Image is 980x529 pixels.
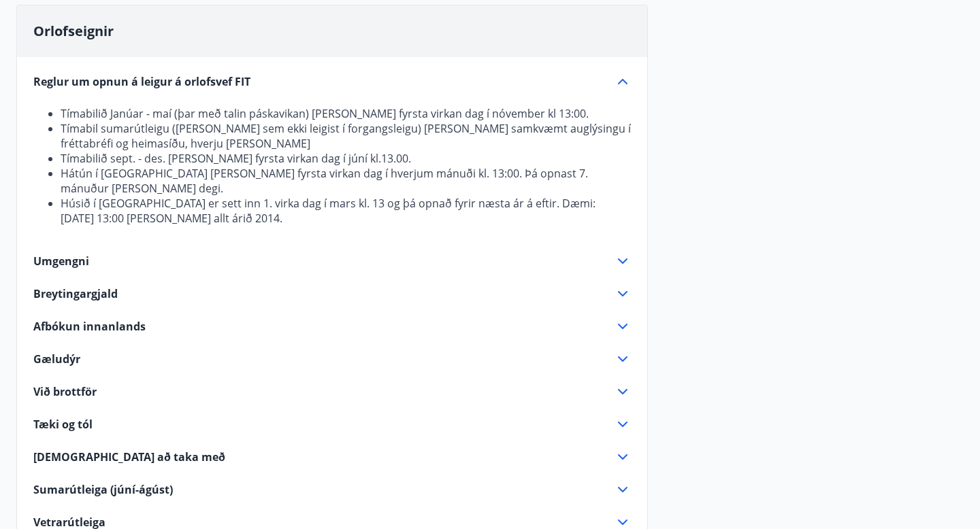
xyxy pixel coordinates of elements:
span: Reglur um opnun á leigur á orlofsvef FIT [33,74,250,89]
div: Afbókun innanlands [33,318,631,335]
li: Húsið í [GEOGRAPHIC_DATA] er sett inn 1. virka dag í mars kl. 13 og þá opnað fyrir næsta ár á eft... [61,196,631,226]
span: Sumarútleiga (júní-ágúst) [33,482,173,497]
div: Sumarútleiga (júní-ágúst) [33,481,631,498]
div: Reglur um opnun á leigur á orlofsvef FIT [33,90,631,226]
div: Við brottför [33,383,631,400]
span: Tæki og tól [33,417,93,432]
span: Afbókun innanlands [33,319,146,334]
span: Breytingargjald [33,286,118,301]
div: Reglur um opnun á leigur á orlofsvef FIT [33,73,631,90]
div: Breytingargjald [33,286,631,302]
span: Við brottför [33,384,97,399]
div: Gæludýr [33,351,631,367]
li: Tímabilið sept. - des. [PERSON_NAME] fyrsta virkan dag í júní kl.13.00. [61,151,631,166]
span: Gæludýr [33,352,80,366]
div: Umgengni [33,253,631,269]
li: Hátún í [GEOGRAPHIC_DATA] [PERSON_NAME] fyrsta virkan dag í hverjum mánuði kl. 13:00. Þá opnast 7... [61,166,631,196]
span: [DEMOGRAPHIC_DATA] að taka með [33,449,225,464]
span: Umgengni [33,254,89,269]
li: Tímabil sumarútleigu ([PERSON_NAME] sem ekki leigist í forgangsleigu) [PERSON_NAME] samkvæmt augl... [61,121,631,151]
span: Orlofseignir [33,22,114,40]
div: Tæki og tól [33,416,631,432]
div: [DEMOGRAPHIC_DATA] að taka með [33,449,631,465]
li: Tímabilið Janúar - maí (þar með talin páskavikan) [PERSON_NAME] fyrsta virkan dag í nóvember kl 1... [61,106,631,121]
